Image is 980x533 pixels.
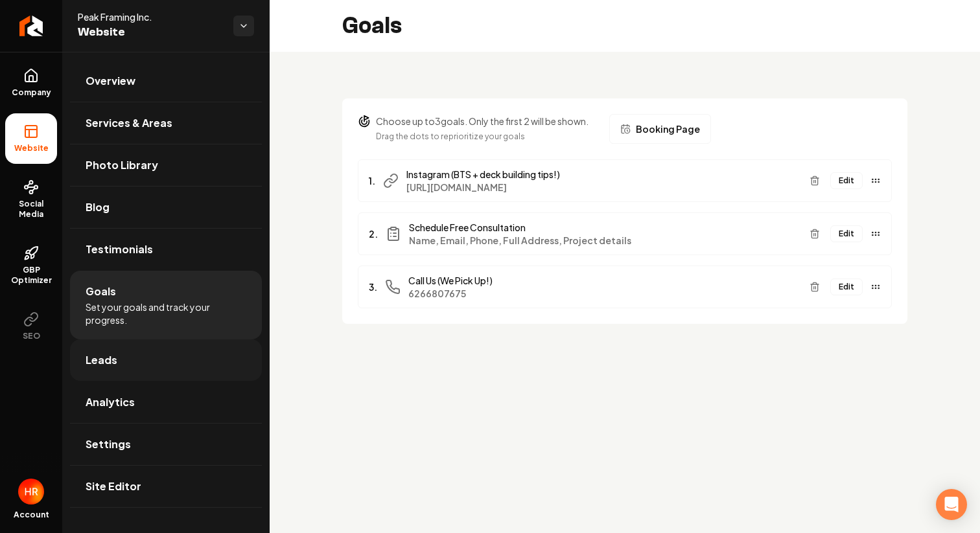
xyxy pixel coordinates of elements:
li: 3.Call Us (We Pick Up!)6266807675Edit [358,266,892,308]
span: Social Media [5,199,57,220]
button: SEO [5,301,57,352]
span: 3. [369,280,377,293]
button: Open user button [18,479,44,505]
a: Services & Areas [70,102,262,144]
span: Site Editor [86,479,141,494]
span: Schedule Free Consultation [409,221,799,234]
span: Analytics [86,394,135,410]
span: Settings [86,437,131,452]
span: Instagram (BTS + deck building tips!) [406,168,799,181]
a: Settings [70,424,262,465]
li: 2.Schedule Free ConsultationName, Email, Phone, Full Address, Project detailsEdit [358,212,892,255]
span: 6266807675 [408,287,799,300]
a: Overview [70,60,262,102]
a: Leads [70,339,262,381]
span: Website [78,23,223,41]
a: Testimonials [70,229,262,270]
button: Booking Page [609,114,711,144]
a: Social Media [5,169,57,230]
a: Analytics [70,381,262,423]
a: Site Editor [70,466,262,507]
a: Blog [70,187,262,228]
p: Drag the dots to reprioritize your goals [376,130,589,143]
p: Choose up to 3 goals. Only the first 2 will be shown. [376,115,589,128]
span: Call Us (We Pick Up!) [408,274,799,287]
span: Services & Areas [86,115,172,131]
span: Booking Page [636,122,700,135]
img: Hassan Rashid [18,479,44,505]
span: Blog [86,199,110,215]
a: GBP Optimizer [5,235,57,296]
span: Testimonials [86,242,153,257]
span: Overview [86,73,135,89]
a: Company [5,58,57,108]
span: [URL][DOMAIN_NAME] [406,181,799,194]
a: Photo Library [70,144,262,186]
span: 2. [369,227,378,240]
span: Goals [86,284,116,299]
span: Leads [86,352,117,368]
img: Rebolt Logo [19,16,43,36]
span: Company [6,87,56,98]
span: Peak Framing Inc. [78,10,223,23]
span: Name, Email, Phone, Full Address, Project details [409,234,799,247]
button: Edit [830,278,863,295]
span: SEO [17,331,45,341]
h2: Goals [342,13,402,39]
div: Open Intercom Messenger [936,489,967,520]
li: 1.Instagram (BTS + deck building tips!)[URL][DOMAIN_NAME]Edit [358,159,892,202]
span: 1. [369,174,375,187]
button: Edit [830,225,863,242]
span: Account [14,510,49,520]
span: Website [9,143,54,153]
span: GBP Optimizer [5,265,57,286]
span: Set your goals and track your progress. [86,301,246,326]
button: Edit [830,172,863,189]
span: Photo Library [86,157,158,173]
